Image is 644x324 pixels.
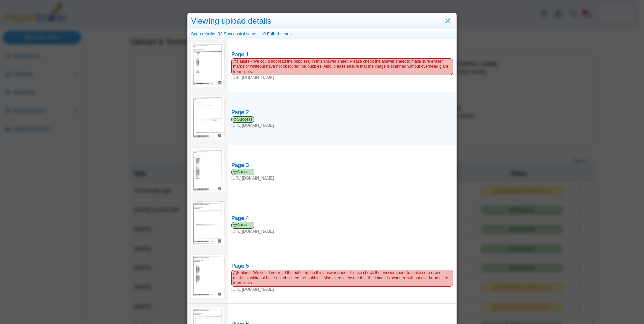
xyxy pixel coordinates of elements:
a: Page 5 Failure - We could not read the bubble(s) in this answer sheet. Please check the answer sh... [228,259,456,296]
div: [URL][DOMAIN_NAME] [231,116,453,128]
div: [URL][DOMAIN_NAME] [231,169,453,181]
span: Success [231,169,254,175]
div: Page 5 [231,262,453,270]
div: Page 4 [231,215,453,222]
a: Page 4 Success [URL][DOMAIN_NAME] [228,211,456,237]
div: Page 3 [231,162,453,169]
a: Page 1 Failure - We could not read the bubble(s) in this answer sheet. Please check the answer sh... [228,47,456,84]
div: Viewing upload details [188,13,456,29]
span: Failure - We could not read the bubble(s) in this answer sheet. Please check the answer sheet to ... [231,270,453,286]
div: [URL][DOMAIN_NAME] [231,222,453,234]
img: 3181856_OCTOBER_1_2025T13_24_19_631000000.jpeg [191,149,225,192]
img: web_dH7TqUluaNGd9Fmwrh88WETm3VzmT1xV0seI9IPc_OCTOBER_1_2025T13_24_23_875000000.jpg [191,254,225,298]
span: Success [231,222,254,228]
div: [URL][DOMAIN_NAME] [231,270,453,292]
img: 3181857_OCTOBER_1_2025T13_24_26_345000000.jpeg [191,96,225,139]
img: 3181856_OCTOBER_1_2025T13_24_21_931000000.jpeg [191,201,225,245]
img: web_dH7TqUluaNGd9Fmwrh88WETm3VzmT1xV0seI9IPc_OCTOBER_1_2025T13_24_28_566000000.jpg [191,43,225,86]
div: Page 1 [231,51,453,58]
a: Close [443,15,453,27]
span: Success [231,116,254,123]
div: Page 2 [231,109,453,116]
a: Page 3 Success [URL][DOMAIN_NAME] [228,158,456,185]
div: Scan results: 32 Successful scans | 10 Failed scans [188,29,456,39]
span: Failure - We could not read the bubble(s) in this answer sheet. Please check the answer sheet to ... [231,58,453,75]
a: Page 2 Success [URL][DOMAIN_NAME] [228,105,456,132]
div: [URL][DOMAIN_NAME] [231,58,453,80]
